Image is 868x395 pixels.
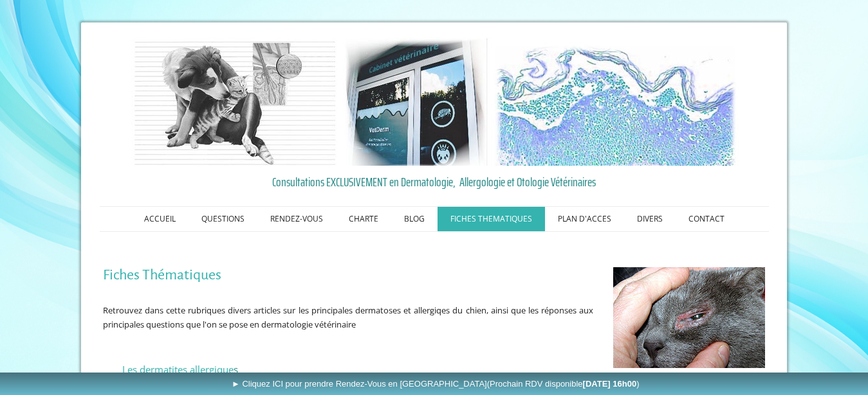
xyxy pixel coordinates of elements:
[103,172,766,191] a: Consultations EXCLUSIVEMENT en Dermatologie, Allergologie et Otologie Vétérinaires
[336,207,391,231] a: CHARTE
[103,267,594,283] h1: Fiches Thématiques
[257,207,336,231] a: RENDEZ-VOUS
[487,379,640,389] span: (Prochain RDV disponible )
[624,207,676,231] a: DIVERS
[122,363,238,376] span: s
[583,379,637,389] b: [DATE] 16h00
[438,207,545,231] a: FICHES THEMATIQUES
[131,207,189,231] a: ACCUEIL
[545,207,624,231] a: PLAN D'ACCES
[189,207,257,231] a: QUESTIONS
[391,207,438,231] a: BLOG
[122,363,234,376] a: Les dermatites allergique
[232,379,640,389] span: ► Cliquez ICI pour prendre Rendez-Vous en [GEOGRAPHIC_DATA]
[676,207,737,231] a: CONTACT
[103,304,594,330] span: Retrouvez dans cette rubriques divers articles sur les principales dermatoses et allergiqes du ch...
